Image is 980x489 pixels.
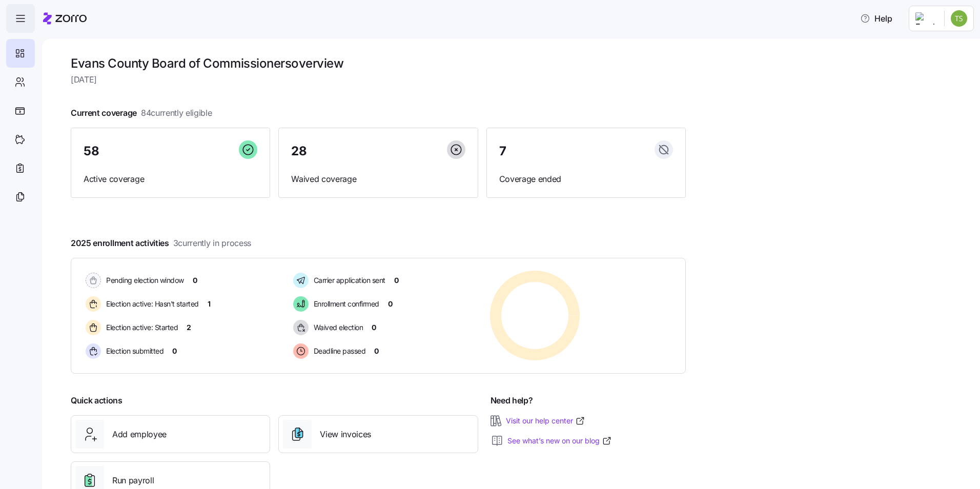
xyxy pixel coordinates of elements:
span: Carrier application sent [311,275,385,286]
span: Deadline passed [311,346,366,356]
span: Active coverage [84,173,257,186]
span: Election active: Hasn't started [103,299,199,309]
span: Election submitted [103,346,164,356]
span: Add employee [112,428,167,441]
span: Pending election window [103,275,184,286]
span: Quick actions [71,394,122,407]
a: See what’s new on our blog [507,436,612,446]
span: 84 currently eligible [141,107,212,119]
span: Waived coverage [291,173,465,186]
span: 0 [374,346,379,356]
span: Coverage ended [499,173,673,186]
img: 3168b9d4c4117b0a49e57aed9fb11e02 [951,10,967,27]
span: 0 [172,346,177,356]
span: Need help? [491,394,533,407]
span: 0 [388,299,393,309]
span: 1 [208,299,211,309]
span: View invoices [320,428,371,441]
span: 0 [193,275,197,286]
span: Run payroll [112,474,154,487]
h1: Evans County Board of Commissioners overview [71,55,686,71]
span: Help [860,12,892,25]
span: [DATE] [71,73,686,86]
span: 0 [394,275,399,286]
span: 7 [499,145,506,157]
span: Enrollment confirmed [311,299,379,309]
span: 3 currently in process [173,237,251,250]
span: Current coverage [71,107,212,119]
span: 2025 enrollment activities [71,237,251,250]
a: Visit our help center [506,416,585,426]
span: 28 [291,145,307,157]
span: 0 [372,322,376,333]
button: Help [852,8,901,29]
img: Employer logo [915,12,936,25]
span: 58 [84,145,99,157]
span: Waived election [311,322,363,333]
span: Election active: Started [103,322,178,333]
span: 2 [187,322,191,333]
